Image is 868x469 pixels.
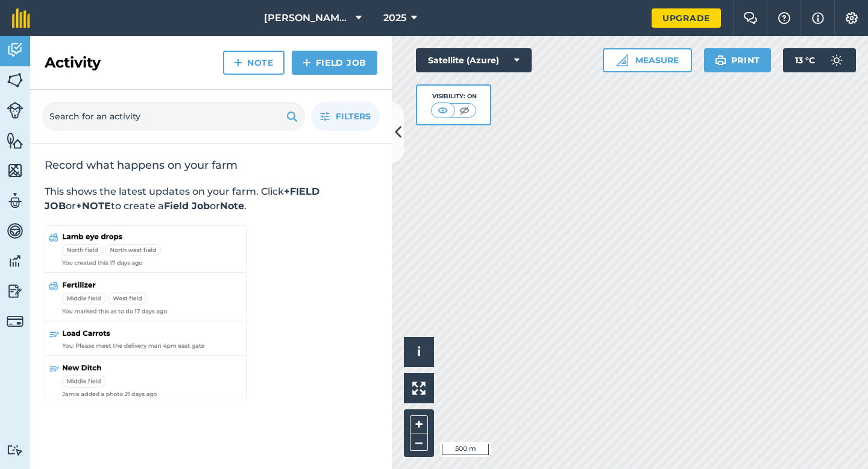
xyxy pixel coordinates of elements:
[234,55,242,70] img: svg+xml;base64,PHN2ZyB4bWxucz0iaHR0cDovL3d3dy53My5vcmcvMjAwMC9zdmciIHdpZHRoPSIxNCIgaGVpZ2h0PSIyNC...
[7,222,24,240] img: svg+xml;base64,PD94bWwgdmVyc2lvbj0iMS4wIiBlbmNvZGluZz0idXRmLTgiPz4KPCEtLSBHZW5lcmF0b3I6IEFkb2JlIE...
[410,415,428,433] button: +
[12,8,30,28] img: fieldmargin Logo
[616,54,628,66] img: Ruler icon
[45,158,377,172] h2: Record what happens on your farm
[286,109,298,124] img: svg+xml;base64,PHN2ZyB4bWxucz0iaHR0cDovL3d3dy53My5vcmcvMjAwMC9zdmciIHdpZHRoPSIxOSIgaGVpZ2h0PSIyNC...
[777,12,791,24] img: A question mark icon
[164,200,210,212] strong: Field Job
[410,433,428,451] button: –
[7,162,24,180] img: svg+xml;base64,PHN2ZyB4bWxucz0iaHR0cDovL3d3dy53My5vcmcvMjAwMC9zdmciIHdpZHRoPSI1NiIgaGVpZ2h0PSI2MC...
[812,11,824,25] img: svg+xml;base64,PHN2ZyB4bWxucz0iaHR0cDovL3d3dy53My5vcmcvMjAwMC9zdmciIHdpZHRoPSIxNyIgaGVpZ2h0PSIxNy...
[7,313,24,330] img: svg+xml;base64,PD94bWwgdmVyc2lvbj0iMS4wIiBlbmNvZGluZz0idXRmLTgiPz4KPCEtLSBHZW5lcmF0b3I6IEFkb2JlIE...
[45,184,377,213] p: This shows the latest updates on your farm. Click or to create a or .
[743,12,758,24] img: Two speech bubbles overlapping with the left bubble in the forefront
[7,252,24,270] img: svg+xml;base64,PD94bWwgdmVyc2lvbj0iMS4wIiBlbmNvZGluZz0idXRmLTgiPz4KPCEtLSBHZW5lcmF0b3I6IEFkb2JlIE...
[844,12,859,24] img: A cog icon
[603,48,692,72] button: Measure
[431,92,477,101] div: Visibility: On
[457,104,472,116] img: svg+xml;base64,PHN2ZyB4bWxucz0iaHR0cDovL3d3dy53My5vcmcvMjAwMC9zdmciIHdpZHRoPSI1MCIgaGVpZ2h0PSI0MC...
[292,51,377,75] a: Field Job
[336,110,371,123] span: Filters
[311,102,380,131] button: Filters
[7,444,24,456] img: svg+xml;base64,PD94bWwgdmVyc2lvbj0iMS4wIiBlbmNvZGluZz0idXRmLTgiPz4KPCEtLSBHZW5lcmF0b3I6IEFkb2JlIE...
[76,200,111,212] strong: +NOTE
[264,11,351,25] span: [PERSON_NAME] & Sons
[715,53,726,68] img: svg+xml;base64,PHN2ZyB4bWxucz0iaHR0cDovL3d3dy53My5vcmcvMjAwMC9zdmciIHdpZHRoPSIxOSIgaGVpZ2h0PSIyNC...
[7,41,24,59] img: svg+xml;base64,PD94bWwgdmVyc2lvbj0iMS4wIiBlbmNvZGluZz0idXRmLTgiPz4KPCEtLSBHZW5lcmF0b3I6IEFkb2JlIE...
[383,11,406,25] span: 2025
[42,102,305,131] input: Search for an activity
[825,48,849,72] img: svg+xml;base64,PD94bWwgdmVyc2lvbj0iMS4wIiBlbmNvZGluZz0idXRmLTgiPz4KPCEtLSBHZW5lcmF0b3I6IEFkb2JlIE...
[7,192,24,210] img: svg+xml;base64,PD94bWwgdmVyc2lvbj0iMS4wIiBlbmNvZGluZz0idXRmLTgiPz4KPCEtLSBHZW5lcmF0b3I6IEFkb2JlIE...
[435,104,450,116] img: svg+xml;base64,PHN2ZyB4bWxucz0iaHR0cDovL3d3dy53My5vcmcvMjAwMC9zdmciIHdpZHRoPSI1MCIgaGVpZ2h0PSI0MC...
[223,51,285,75] a: Note
[652,8,721,28] a: Upgrade
[45,53,101,72] h2: Activity
[412,382,426,395] img: Four arrows, one pointing top left, one top right, one bottom right and the last bottom left
[795,48,815,72] span: 13 ° C
[416,48,532,72] button: Satellite (Azure)
[303,55,311,70] img: svg+xml;base64,PHN2ZyB4bWxucz0iaHR0cDovL3d3dy53My5vcmcvMjAwMC9zdmciIHdpZHRoPSIxNCIgaGVpZ2h0PSIyNC...
[220,200,244,212] strong: Note
[7,131,24,150] img: svg+xml;base64,PHN2ZyB4bWxucz0iaHR0cDovL3d3dy53My5vcmcvMjAwMC9zdmciIHdpZHRoPSI1NiIgaGVpZ2h0PSI2MC...
[417,344,421,359] span: i
[783,48,856,72] button: 13 °C
[7,102,24,119] img: svg+xml;base64,PD94bWwgdmVyc2lvbj0iMS4wIiBlbmNvZGluZz0idXRmLTgiPz4KPCEtLSBHZW5lcmF0b3I6IEFkb2JlIE...
[7,282,24,300] img: svg+xml;base64,PD94bWwgdmVyc2lvbj0iMS4wIiBlbmNvZGluZz0idXRmLTgiPz4KPCEtLSBHZW5lcmF0b3I6IEFkb2JlIE...
[404,337,434,367] button: i
[7,71,24,89] img: svg+xml;base64,PHN2ZyB4bWxucz0iaHR0cDovL3d3dy53My5vcmcvMjAwMC9zdmciIHdpZHRoPSI1NiIgaGVpZ2h0PSI2MC...
[704,48,772,72] button: Print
